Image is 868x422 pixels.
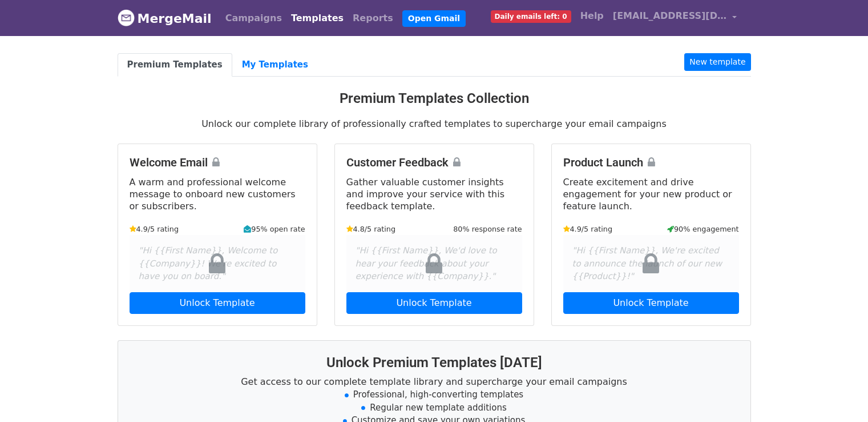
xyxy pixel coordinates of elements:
h4: Welcome Email [130,156,305,169]
img: MergeMail logo [118,9,135,26]
a: New template [684,53,750,71]
a: Help [576,5,608,27]
h3: Unlock Premium Templates [DATE] [132,355,737,371]
a: Unlock Template [130,292,305,314]
li: Regular new template additions [132,401,737,415]
p: Create excitement and drive engagement for your new product or feature launch. [563,176,739,212]
h4: Customer Feedback [346,156,522,169]
p: Get access to our complete template library and supercharge your email campaigns [132,376,737,388]
small: 4.8/5 rating [346,224,396,234]
p: Gather valuable customer insights and improve your service with this feedback template. [346,176,522,212]
a: MergeMail [118,6,212,30]
h3: Premium Templates Collection [118,90,751,107]
a: Reports [348,7,398,30]
a: Unlock Template [346,292,522,314]
a: Daily emails left: 0 [486,5,576,27]
div: "Hi {{First Name}}, We'd love to hear your feedback about your experience with {{Company}}." [346,235,522,292]
div: "Hi {{First Name}}, Welcome to {{Company}}! We're excited to have you on board." [130,235,305,292]
small: 95% open rate [244,224,305,234]
li: Professional, high-converting templates [132,388,737,401]
h4: Product Launch [563,156,739,169]
span: Daily emails left: 0 [491,10,571,23]
p: Unlock our complete library of professionally crafted templates to supercharge your email campaigns [118,118,751,130]
small: 4.9/5 rating [563,224,613,234]
a: Premium Templates [118,53,232,77]
div: "Hi {{First Name}}, We're excited to announce the launch of our new {{Product}}!" [563,235,739,292]
a: Campaigns [221,7,286,30]
p: A warm and professional welcome message to onboard new customers or subscribers. [130,176,305,212]
a: [EMAIL_ADDRESS][DOMAIN_NAME] [608,5,742,31]
a: Unlock Template [563,292,739,314]
small: 4.9/5 rating [130,224,179,234]
a: Open Gmail [402,10,466,27]
small: 80% response rate [453,224,522,234]
small: 90% engagement [667,224,739,234]
span: [EMAIL_ADDRESS][DOMAIN_NAME] [613,9,727,23]
a: My Templates [232,53,318,77]
a: Templates [286,7,348,30]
